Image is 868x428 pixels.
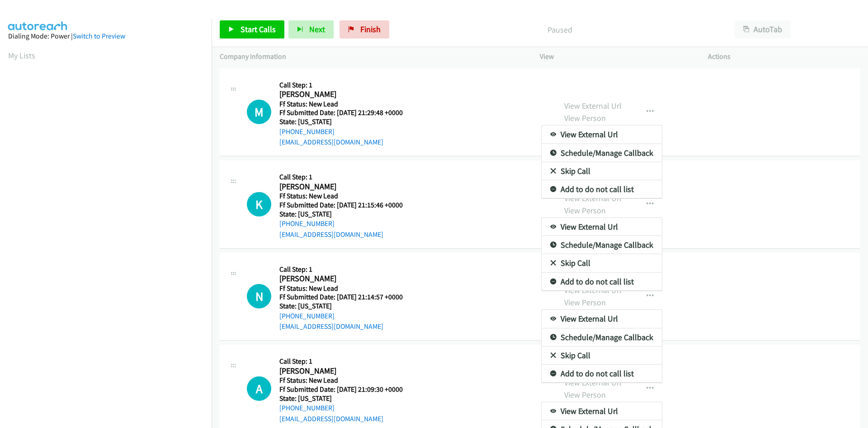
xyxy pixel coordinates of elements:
a: Skip Call [542,346,662,365]
a: Add to do not call list [542,180,662,198]
a: Schedule/Manage Callback [542,236,662,254]
div: Dialing Mode: Power | [8,31,203,42]
a: Switch to Preview [73,32,125,40]
a: View External Url [542,310,662,328]
a: Skip Call [542,162,662,180]
a: Schedule/Manage Callback [542,144,662,162]
a: Schedule/Manage Callback [542,328,662,346]
a: Skip Call [542,254,662,272]
a: View External Url [542,402,662,420]
a: My Lists [8,50,35,61]
a: Add to do not call list [542,273,662,291]
a: View External Url [542,125,662,144]
a: Add to do not call list [542,365,662,383]
a: View External Url [542,218,662,236]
